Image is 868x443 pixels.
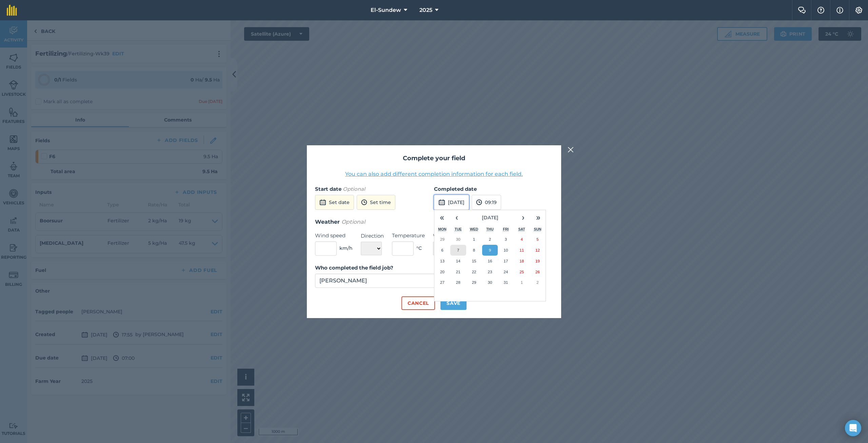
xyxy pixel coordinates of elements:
[855,7,863,14] img: A cog icon
[536,237,538,241] abbr: 5 October 2025
[535,259,540,263] abbr: 19 October 2025
[361,232,384,240] label: Direction
[434,256,450,266] button: 13 October 2025
[520,280,522,284] abbr: 1 November 2025
[488,270,492,274] abbr: 23 October 2025
[504,270,508,274] abbr: 24 October 2025
[419,6,432,14] span: 2025
[434,266,450,277] button: 20 October 2025
[498,245,514,256] button: 10 October 2025
[434,195,469,210] button: [DATE]
[505,237,507,241] abbr: 3 October 2025
[339,244,353,252] span: km/h
[472,195,501,210] button: 09:19
[455,227,462,231] abbr: Tuesday
[315,153,553,163] h2: Complete your field
[473,237,475,241] abbr: 1 October 2025
[450,266,466,277] button: 21 October 2025
[530,277,546,288] button: 2 November 2025
[449,210,464,225] button: ‹
[434,277,450,288] button: 27 October 2025
[441,248,443,252] abbr: 6 October 2025
[489,237,491,241] abbr: 2 October 2025
[343,186,365,192] em: Optional
[456,280,460,284] abbr: 28 October 2025
[341,219,365,225] em: Optional
[519,270,524,274] abbr: 25 October 2025
[434,234,450,245] button: 29 September 2025
[488,280,492,284] abbr: 30 October 2025
[440,280,445,284] abbr: 27 October 2025
[514,266,530,277] button: 25 October 2025
[518,227,525,231] abbr: Saturday
[466,266,482,277] button: 22 October 2025
[472,259,476,263] abbr: 15 October 2025
[466,245,482,256] button: 8 October 2025
[450,277,466,288] button: 28 October 2025
[482,245,498,256] button: 9 October 2025
[434,210,449,225] button: «
[470,227,478,231] abbr: Wednesday
[434,245,450,256] button: 6 October 2025
[798,7,806,14] img: Two speech bubbles overlapping with the left bubble in the forefront
[836,6,843,14] img: svg+xml;base64,PHN2ZyB4bWxucz0iaHR0cDovL3d3dy53My5vcmcvMjAwMC9zdmciIHdpZHRoPSIxNyIgaGVpZ2h0PSIxNy...
[504,280,508,284] abbr: 31 October 2025
[457,248,459,252] abbr: 7 October 2025
[845,420,861,436] div: Open Intercom Messenger
[568,146,574,154] img: svg+xml;base64,PHN2ZyB4bWxucz0iaHR0cDovL3d3dy53My5vcmcvMjAwMC9zdmciIHdpZHRoPSIyMiIgaGVpZ2h0PSIzMC...
[530,256,546,266] button: 19 October 2025
[482,277,498,288] button: 30 October 2025
[472,270,476,274] abbr: 22 October 2025
[472,280,476,284] abbr: 29 October 2025
[498,256,514,266] button: 17 October 2025
[371,6,401,14] span: El-Sundew
[514,245,530,256] button: 11 October 2025
[456,270,460,274] abbr: 21 October 2025
[315,264,393,271] strong: Who completed the field job?
[440,296,467,310] button: Save
[817,7,825,14] img: A question mark icon
[520,237,522,241] abbr: 4 October 2025
[315,218,553,226] h3: Weather
[476,198,482,206] img: svg+xml;base64,PD94bWwgdmVyc2lvbj0iMS4wIiBlbmNvZGluZz0idXRmLTgiPz4KPCEtLSBHZW5lcmF0b3I6IEFkb2JlIE...
[456,237,460,241] abbr: 30 September 2025
[438,227,447,231] abbr: Monday
[504,259,508,263] abbr: 17 October 2025
[482,266,498,277] button: 23 October 2025
[466,256,482,266] button: 15 October 2025
[315,232,353,240] label: Wind speed
[486,227,494,231] abbr: Thursday
[7,5,17,16] img: fieldmargin Logo
[433,232,467,240] label: Weather
[535,270,540,274] abbr: 26 October 2025
[473,248,475,252] abbr: 8 October 2025
[440,270,445,274] abbr: 20 October 2025
[498,266,514,277] button: 24 October 2025
[345,170,523,178] button: You can also add different completion information for each field.
[466,277,482,288] button: 29 October 2025
[531,210,546,225] button: »
[498,277,514,288] button: 31 October 2025
[357,195,395,210] button: Set time
[530,266,546,277] button: 26 October 2025
[434,186,477,192] strong: Completed date
[319,198,326,206] img: svg+xml;base64,PD94bWwgdmVyc2lvbj0iMS4wIiBlbmNvZGluZz0idXRmLTgiPz4KPCEtLSBHZW5lcmF0b3I6IEFkb2JlIE...
[514,234,530,245] button: 4 October 2025
[401,296,435,310] button: Cancel
[392,232,425,240] label: Temperature
[440,259,445,263] abbr: 13 October 2025
[482,256,498,266] button: 16 October 2025
[315,186,341,192] strong: Start date
[464,210,516,225] button: [DATE]
[498,234,514,245] button: 3 October 2025
[535,248,540,252] abbr: 12 October 2025
[536,280,538,284] abbr: 2 November 2025
[482,215,498,221] span: [DATE]
[438,198,445,206] img: svg+xml;base64,PD94bWwgdmVyc2lvbj0iMS4wIiBlbmNvZGluZz0idXRmLTgiPz4KPCEtLSBHZW5lcmF0b3I6IEFkb2JlIE...
[514,277,530,288] button: 1 November 2025
[488,259,492,263] abbr: 16 October 2025
[514,256,530,266] button: 18 October 2025
[530,234,546,245] button: 5 October 2025
[456,259,460,263] abbr: 14 October 2025
[482,234,498,245] button: 2 October 2025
